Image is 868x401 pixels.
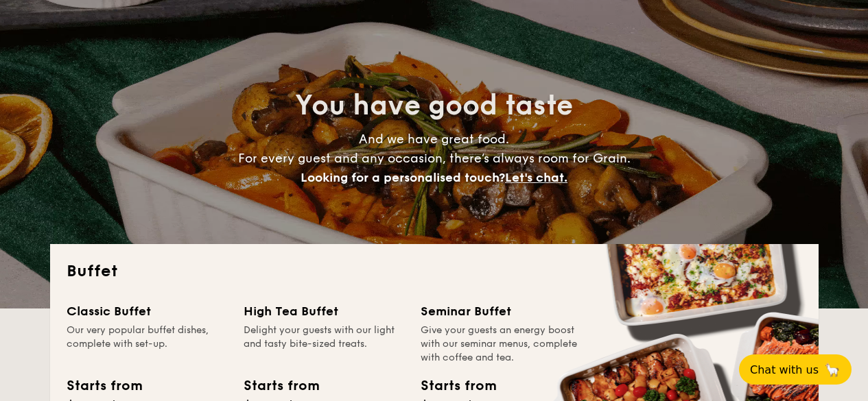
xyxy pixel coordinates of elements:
div: Seminar Buffet [421,302,581,321]
div: Our very popular buffet dishes, complete with set-up. [67,324,227,365]
span: Chat with us [750,363,819,376]
div: Starts from [67,376,141,396]
span: 🦙 [824,362,841,378]
span: And we have great food. For every guest and any occasion, there’s always room for Grain. [238,132,631,185]
button: Chat with us🦙 [739,354,852,385]
span: You have good taste [295,89,573,122]
div: High Tea Buffet [244,302,404,321]
h2: Buffet [67,260,802,282]
div: Delight your guests with our light and tasty bite-sized treats. [244,324,404,365]
div: Starts from [421,376,495,396]
span: Looking for a personalised touch? [301,170,505,185]
div: Give your guests an energy boost with our seminar menus, complete with coffee and tea. [421,324,581,365]
div: Starts from [244,376,318,396]
span: Let's chat. [505,170,567,185]
div: Classic Buffet [67,302,227,321]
